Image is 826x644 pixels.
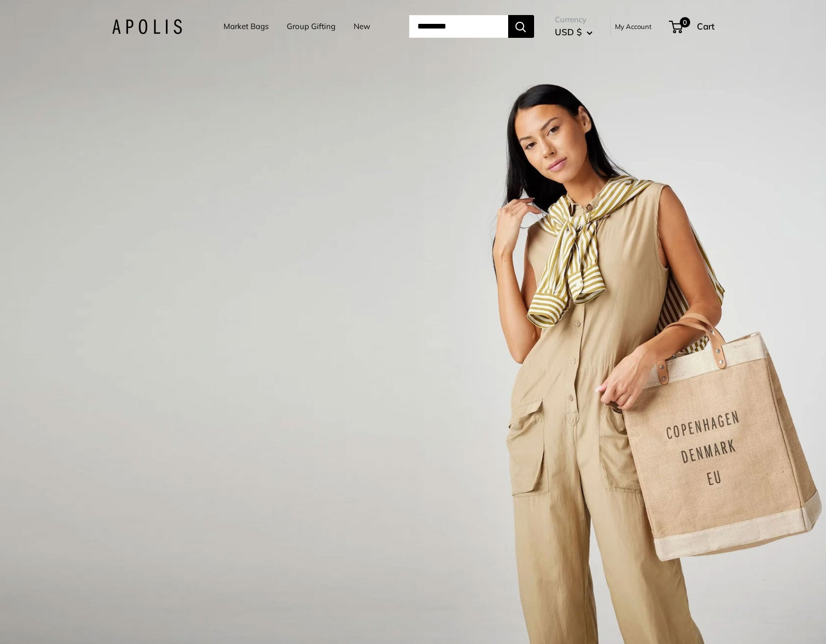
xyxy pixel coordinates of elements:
[508,15,534,38] button: Search
[679,17,690,27] span: 0
[287,19,335,34] a: Group Gifting
[555,12,593,27] span: Currency
[112,19,182,34] img: Apolis
[555,26,582,37] span: USD $
[354,19,370,34] a: New
[409,15,508,38] input: Search...
[223,19,269,34] a: Market Bags
[555,24,593,40] button: USD $
[670,18,715,35] a: 0 Cart
[697,21,715,32] span: Cart
[615,20,652,33] a: My Account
